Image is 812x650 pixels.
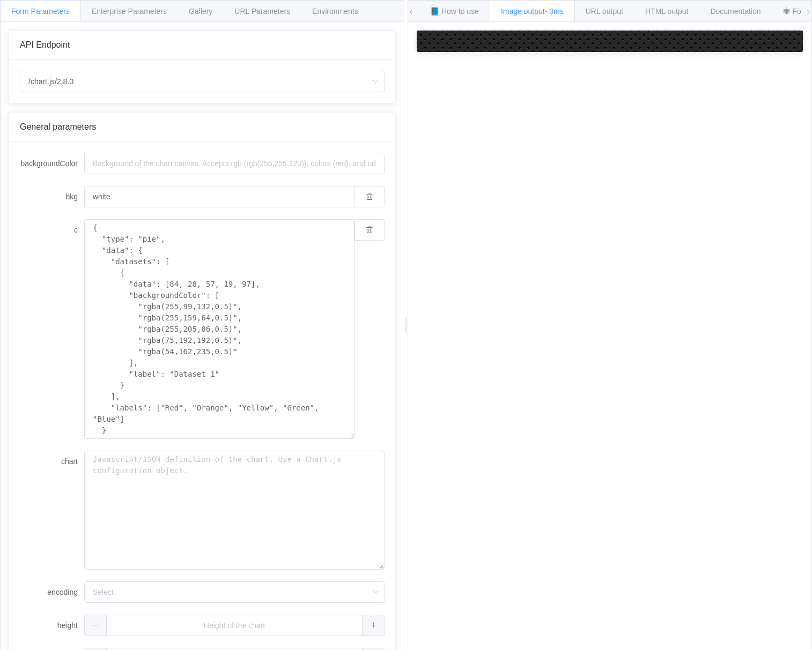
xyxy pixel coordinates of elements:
label: c [20,219,84,241]
span: URL Parameters [234,7,290,16]
span: HTML output [645,7,688,16]
input: Background of the chart canvas. Accepts rgb (rgb(255,255,120)), colors (red), and url-encoded hex... [84,186,355,207]
span: Documentation [710,7,761,16]
input: Select [20,71,385,92]
label: bkg [20,186,84,207]
span: 📘 How to use [430,7,479,16]
span: Enterprise Parameters [92,7,167,16]
label: encoding [20,581,84,603]
span: General parameters [20,122,96,131]
label: backgroundColor [20,153,84,174]
span: Image output [501,7,564,16]
input: Height of the chart [84,615,385,636]
span: - 0ms [545,7,564,16]
span: Gallery [189,7,212,16]
span: Form Parameters [11,7,70,16]
label: chart [20,451,84,472]
label: height [20,615,84,636]
span: URL output [586,7,623,16]
input: Background of the chart canvas. Accepts rgb (rgb(255,255,120)), colors (red), and url-encoded hex... [84,153,385,174]
span: API Endpoint [20,40,70,49]
span: Environments [312,7,358,16]
input: Select [84,581,385,603]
